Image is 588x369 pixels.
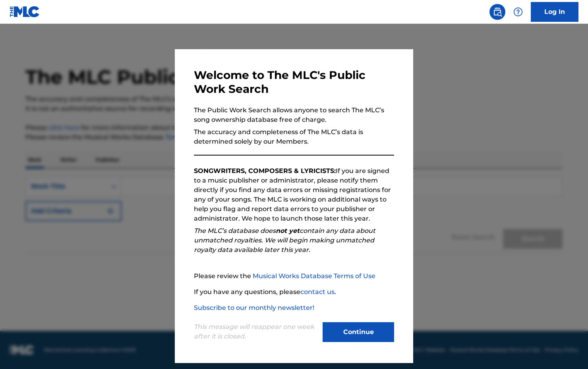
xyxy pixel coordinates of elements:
[513,7,523,17] img: help
[531,2,578,22] a: Log In
[194,227,375,254] em: The MLC’s database does contain any data about unmatched royalties. We will begin making unmatche...
[194,68,394,96] h3: Welcome to The MLC's Public Work Search
[194,287,394,297] p: If you have any questions, please .
[10,6,40,17] img: MLC Logo
[194,304,314,311] a: Subscribe to our monthly newsletter!
[276,227,300,234] strong: not yet
[323,322,394,342] button: Continue
[194,106,394,125] p: The Public Work Search allows anyone to search The MLC’s song ownership database free of charge.
[510,4,526,20] div: Help
[194,167,336,175] strong: SONGWRITERS, COMPOSERS & LYRICISTS:
[253,272,375,280] a: Musical Works Database Terms of Use
[194,322,318,341] p: This message will reappear one week after it is closed.
[194,271,394,281] p: Please review the
[300,288,335,296] a: contact us
[493,7,502,17] img: search
[194,166,394,223] p: If you are signed to a music publisher or administrator, please notify them directly if you find ...
[489,4,505,20] a: Public Search
[194,127,394,146] p: The accuracy and completeness of The MLC’s data is determined solely by our Members.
